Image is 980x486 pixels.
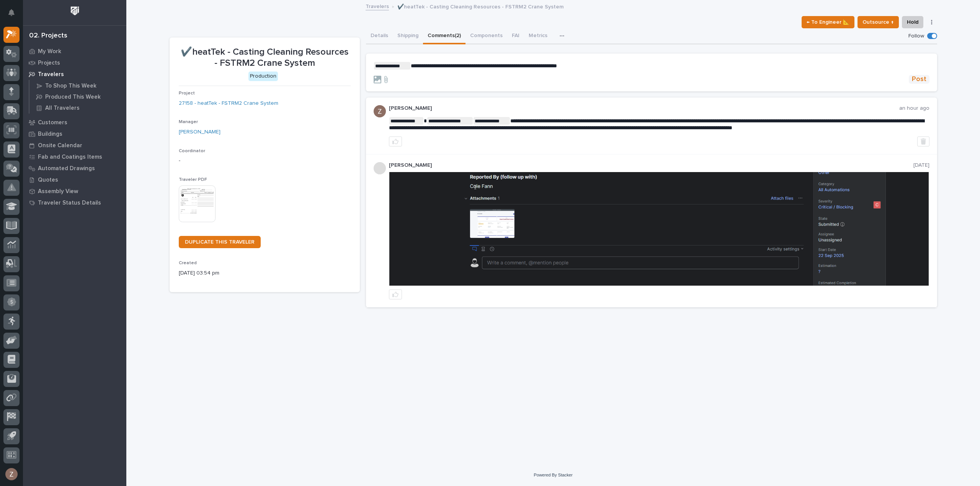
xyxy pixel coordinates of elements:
[857,16,899,28] button: Outsource ↑
[389,105,899,112] p: [PERSON_NAME]
[38,142,82,149] p: Onsite Calendar
[179,128,220,136] a: [PERSON_NAME]
[29,32,67,40] div: 02. Projects
[38,60,60,67] p: Projects
[179,269,351,277] p: [DATE] 03:54 pm
[68,4,82,18] img: Workspace Logo
[465,28,507,44] button: Components
[38,131,62,138] p: Buildings
[389,162,913,169] p: [PERSON_NAME]
[38,165,95,172] p: Automated Drawings
[23,57,126,68] a: Projects
[23,197,126,208] a: Traveler Status Details
[807,18,849,27] span: ← To Engineer 📐
[374,105,386,117] img: AGNmyxac9iQmFt5KMn4yKUk2u-Y3CYPXgWg2Ri7a09A=s96-c
[23,128,126,140] a: Buildings
[45,83,96,89] p: To Shop This Week
[23,140,126,151] a: Onsite Calendar
[10,9,20,21] div: Notifications
[179,261,197,265] span: Created
[907,18,918,27] span: Hold
[908,33,924,39] p: Follow
[179,91,195,96] span: Project
[913,162,929,169] p: [DATE]
[38,177,58,184] p: Quotes
[902,16,923,28] button: Hold
[38,188,78,195] p: Assembly View
[38,200,101,206] p: Traveler Status Details
[185,239,255,245] span: DUPLICATE THIS TRAVELER
[366,28,393,44] button: Details
[23,151,126,163] a: Fab and Coatings Items
[23,117,126,128] a: Customers
[862,18,894,27] span: Outsource ↑
[917,137,929,146] button: Delete post
[179,157,351,165] p: -
[534,473,572,477] a: Powered By Stacker
[29,91,126,102] a: Produced This Week
[179,177,207,182] span: Traveler PDF
[912,75,926,84] span: Post
[45,105,80,112] p: All Travelers
[393,28,423,44] button: Shipping
[179,47,351,69] p: ✔️heatTek - Casting Cleaning Resources - FSTRM2 Crane System
[23,68,126,80] a: Travelers
[23,163,126,174] a: Automated Drawings
[38,48,61,55] p: My Work
[45,94,101,101] p: Produced This Week
[23,46,126,57] a: My Work
[29,102,126,113] a: All Travelers
[3,5,20,21] button: Notifications
[507,28,524,44] button: FAI
[38,154,102,161] p: Fab and Coatings Items
[802,16,854,28] button: ← To Engineer 📐
[524,28,552,44] button: Metrics
[38,119,67,126] p: Customers
[366,2,389,10] a: Travelers
[29,80,126,91] a: To Shop This Week
[389,289,402,299] button: like this post
[179,149,205,153] span: Coordinator
[397,2,563,10] p: ✔️heatTek - Casting Cleaning Resources - FSTRM2 Crane System
[179,236,261,248] a: DUPLICATE THIS TRAVELER
[38,71,64,78] p: Travelers
[423,28,465,44] button: Comments (2)
[179,99,278,107] a: 27158 - heatTek - FSTRM2 Crane System
[248,72,278,81] div: Production
[3,466,20,482] button: users-avatar
[899,105,929,112] p: an hour ago
[389,137,402,146] button: like this post
[23,174,126,185] a: Quotes
[179,120,198,124] span: Manager
[909,75,929,84] button: Post
[23,185,126,197] a: Assembly View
